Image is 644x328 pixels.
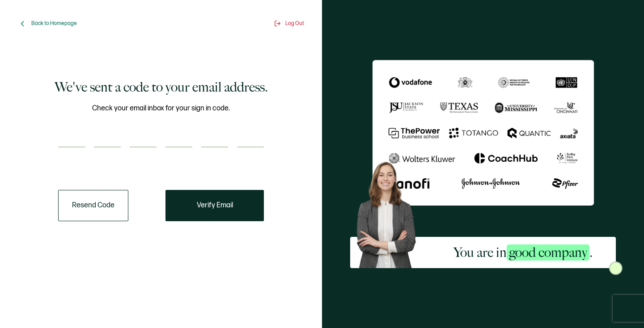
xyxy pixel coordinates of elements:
[373,60,594,206] img: Sertifier We've sent a code to your email address.
[197,202,233,209] span: Verify Email
[350,156,430,268] img: Sertifier Signup - You are in <span class="strong-h">good company</span>. Hero
[285,20,304,27] span: Log Out
[58,190,128,221] button: Resend Code
[31,20,77,27] span: Back to Homepage
[92,103,230,114] span: Check your email inbox for your sign in code.
[453,244,593,261] h2: You are in .
[55,78,268,96] h1: We've sent a code to your email address.
[165,190,264,221] button: Verify Email
[507,244,589,261] span: good company
[609,261,623,275] img: Sertifier Signup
